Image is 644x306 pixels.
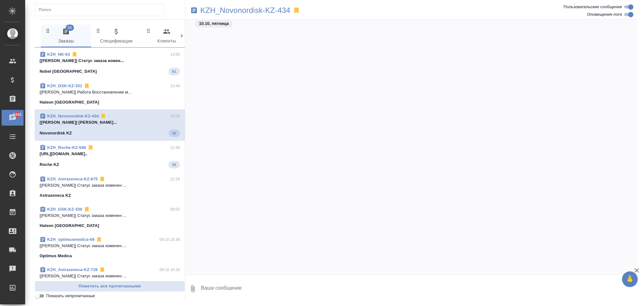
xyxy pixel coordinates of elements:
[622,271,638,287] button: 🙏
[199,20,229,27] p: 10.10, пятница
[47,145,86,150] a: KZH_Roche-KZ-546
[46,293,95,299] span: Показать непрочитанные
[35,263,185,293] div: KZH_Astrazeneca-KZ-72609.10 16:34[[PERSON_NAME]] Статус заказа изменен ...Astrazeneca KZ
[35,109,185,141] div: KZH_Novonordisk-KZ-43413:29[[PERSON_NAME]] [PERSON_NAME]...Novonordisk KZ16
[170,176,180,182] p: 12:24
[563,4,622,10] span: Пользовательские сообщения
[47,114,99,118] a: KZH_Novonordisk-KZ-434
[47,52,70,57] a: KZH_NK-63
[39,5,164,14] input: Поиск
[87,144,94,151] svg: Отписаться
[40,192,71,199] p: Astrazeneca KZ
[71,51,78,58] svg: Отписаться
[169,130,180,136] span: 16
[99,176,105,182] svg: Отписаться
[170,144,180,151] p: 12:46
[47,83,82,88] a: KZH_GSK-KZ-331
[47,267,98,272] a: KZH_Astrazeneca-KZ-726
[170,113,180,119] p: 13:29
[169,68,180,75] span: 51
[96,236,102,243] svg: Отписаться
[40,89,180,95] p: [[PERSON_NAME]] Работа Восстановление м...
[2,110,24,126] a: 8442
[35,79,185,109] div: KZH_GSK-KZ-33113:44[[PERSON_NAME]] Работа Восстановление м...Haleon [GEOGRAPHIC_DATA]
[35,48,185,79] div: KZH_NK-6313:55[[PERSON_NAME]] Статус заказа измен...Nobel [GEOGRAPHIC_DATA]51
[200,7,290,14] a: KZH_Novonordisk-KZ-434
[95,28,138,45] span: Спецификации
[587,11,622,18] span: Оповещения-логи
[159,267,180,273] p: 09.10 16:34
[40,119,180,126] p: [[PERSON_NAME]] [PERSON_NAME]...
[169,161,180,168] span: 20
[40,212,180,219] p: [[PERSON_NAME]] Статус заказа изменен ...
[40,182,180,189] p: [[PERSON_NAME]] Статус заказа изменен ...
[9,111,25,118] span: 8442
[625,273,635,286] span: 🙏
[40,161,59,168] p: Roche KZ
[38,283,181,290] span: Пометить все прочитанными
[170,206,180,212] p: 08:52
[40,273,180,279] p: [[PERSON_NAME]] Статус заказа изменен ...
[145,28,188,45] span: Клиенты
[40,243,180,249] p: [[PERSON_NAME]] Статус заказа изменен ...
[40,99,99,105] p: Haleon [GEOGRAPHIC_DATA]
[47,177,98,181] a: KZH_Astrazeneca-KZ-675
[40,68,97,75] p: Nobel [GEOGRAPHIC_DATA]
[45,28,51,34] svg: Зажми и перетащи, чтобы поменять порядок вкладок
[47,207,82,212] a: KZH_GSK-KZ-330
[40,223,99,229] p: Haleon [GEOGRAPHIC_DATA]
[35,202,185,233] div: KZH_GSK-KZ-33008:52[[PERSON_NAME]] Статус заказа изменен ...Haleon [GEOGRAPHIC_DATA]
[95,28,101,34] svg: Зажми и перетащи, чтобы поменять порядок вкладок
[66,25,74,31] span: 50
[45,28,87,45] span: Заказы
[146,28,152,34] svg: Зажми и перетащи, чтобы поменять порядок вкладок
[170,51,180,58] p: 13:55
[35,172,185,202] div: KZH_Astrazeneca-KZ-67512:24[[PERSON_NAME]] Статус заказа изменен ...Astrazeneca KZ
[35,233,185,263] div: KZH_optimusmedica-6909.10 16:36[[PERSON_NAME]] Статус заказа изменен ...Optimus Medica
[35,141,185,172] div: KZH_Roche-KZ-54612:46[URL][DOMAIN_NAME]..Roche KZ20
[99,267,105,273] svg: Отписаться
[40,58,180,64] p: [[PERSON_NAME]] Статус заказа измен...
[40,253,72,259] p: Optimus Medica
[35,281,185,292] button: Пометить все прочитанными
[47,237,95,242] a: KZH_optimusmedica-69
[159,236,180,243] p: 09.10 16:36
[40,151,180,157] p: [URL][DOMAIN_NAME]..
[170,83,180,89] p: 13:44
[40,130,72,136] p: Novonordisk KZ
